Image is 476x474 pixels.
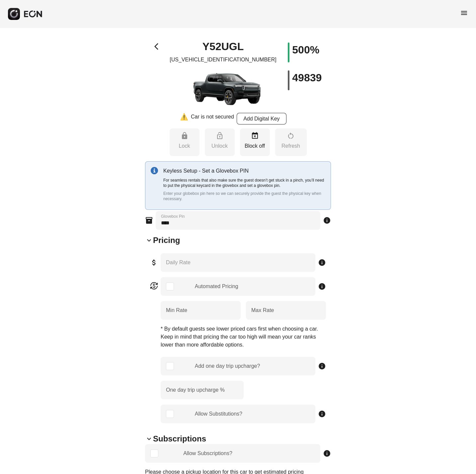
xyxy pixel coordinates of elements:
span: arrow_back_ios [154,42,162,50]
span: info [318,410,326,418]
span: inventory_2 [145,216,153,224]
span: keyboard_arrow_down [145,435,153,443]
span: info [318,259,326,267]
p: Enter your globebox pin here so we can securely provide the guest the physical key when necessary. [163,191,325,201]
span: info [318,282,326,290]
img: info [151,167,158,174]
span: attach_money [150,259,158,267]
label: Glovebox Pin [161,214,185,219]
p: For seamless rentals that also make sure the guest doesn’t get stuck in a pinch, you’ll need to p... [163,178,325,188]
label: One day trip upcharge % [166,386,225,394]
p: Keyless Setup - Set a Glovebox PIN [163,167,325,175]
p: [US_VEHICLE_IDENTIFICATION_NUMBER] [170,56,277,64]
div: Car is not secured [191,113,234,124]
button: Block off [240,128,270,156]
div: Allow Substitutions? [195,410,242,418]
div: Add one day trip upcharge? [195,362,260,370]
img: car [177,66,270,113]
span: info [323,216,331,224]
button: Add Digital Key [237,113,286,124]
h1: 500% [292,46,319,54]
h2: Pricing [153,235,180,246]
span: info [318,362,326,370]
div: ⚠️ [180,113,188,124]
p: Block off [243,142,267,150]
div: Allow Subscriptions? [183,449,232,457]
h1: Y52UGL [202,42,244,50]
span: info [323,449,331,457]
span: event_busy [251,132,259,140]
label: Min Rate [166,306,187,314]
span: keyboard_arrow_down [145,236,153,244]
h2: Subscriptions [153,434,206,444]
p: * By default guests see lower priced cars first when choosing a car. Keep in mind that pricing th... [161,325,326,349]
div: Automated Pricing [195,282,238,290]
h1: 49839 [292,74,322,82]
span: menu [460,9,468,17]
label: Max Rate [251,306,274,314]
span: currency_exchange [150,282,158,290]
